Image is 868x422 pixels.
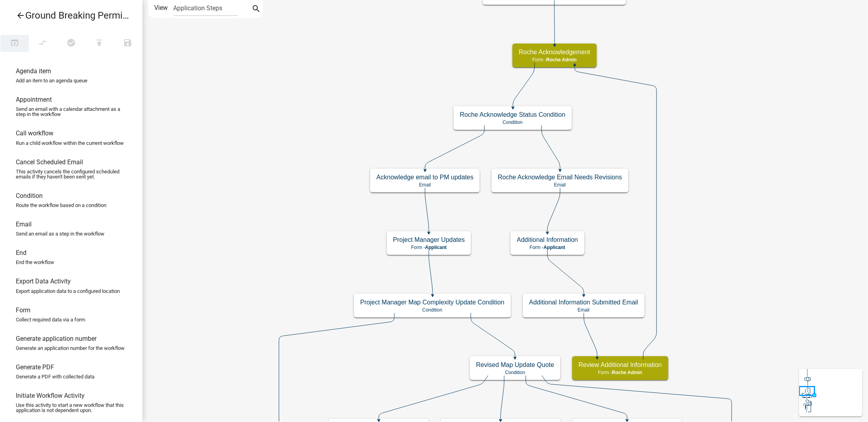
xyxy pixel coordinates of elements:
button: No problems [57,35,85,52]
p: Form - [579,370,662,375]
p: Form - [519,57,590,63]
button: Publish [85,35,113,52]
h5: Additional Information [517,236,578,243]
h5: Roche Acknowledge Status Condition [460,111,565,118]
span: Roche Admin [612,370,643,375]
p: Email [498,182,622,188]
a: Ground Breaking Permit Application [6,6,130,25]
h6: Generate application number [16,335,96,342]
h5: Revised Map Update Quote [476,361,554,369]
p: Run a child workflow within the current workflow [16,141,124,146]
p: Collect required data via a form [16,317,85,322]
p: Use this activity to start a new workflow that this application is not dependent upon. [16,403,127,413]
span: Roche Admin [546,57,577,63]
p: Generate a PDF with collected data [16,374,95,379]
p: Condition [460,120,565,125]
i: check_circle [66,38,76,49]
h6: Initiate Workflow Activity [16,392,85,399]
h6: Condition [16,192,43,200]
button: Test Workflow [0,35,29,52]
p: Condition [360,307,505,313]
h5: Review Additional Information [579,361,662,369]
div: Workflow actions [0,35,142,54]
p: Email [529,307,638,313]
h5: Project Manager Map Complexity Update Condition [360,298,505,306]
span: Applicant [544,245,565,250]
span: Applicant [425,245,447,250]
h6: Generate PDF [16,363,54,371]
h6: Export Data Activity [16,278,71,285]
h6: Form [16,306,30,314]
h5: Additional Information Submitted Email [529,298,638,306]
h5: Project Manager Updates [393,236,465,243]
p: Export application data to a configured location [16,289,120,294]
p: End the workflow [16,260,54,265]
p: Send an email as a step in the workflow [16,231,104,236]
button: Save [113,35,142,52]
h6: Call workflow [16,129,53,137]
h6: End [16,249,26,257]
p: Send an email with a calendar attachment as a step in the workflow [16,106,127,117]
i: open_in_browser [10,38,19,49]
h6: Agenda item [16,67,51,75]
p: Condition [476,370,554,375]
p: Route the workflow based on a condition [16,203,106,208]
p: Form - [517,245,578,250]
p: Email [376,182,473,188]
h5: Roche Acknowledgement [519,48,590,56]
button: search [250,3,263,16]
i: save [123,38,132,49]
h5: Acknowledge email to PM updates [376,173,473,181]
p: This activity cancels the configured scheduled emails if they haven't been sent yet. [16,169,127,179]
i: publish [95,38,104,49]
p: Add an item to an agenda queue [16,78,87,83]
button: Auto Layout [28,35,57,52]
p: Form - [393,245,465,250]
i: search [252,4,261,15]
h6: Email [16,221,32,228]
p: Generate an application number for the workflow [16,346,125,351]
h6: Appointment [16,96,52,103]
i: compare_arrows [38,38,48,49]
i: arrow_back [16,11,25,22]
h5: Roche Acknowledge Email Needs Revisions [498,173,622,181]
h6: Cancel Scheduled Email [16,158,83,166]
